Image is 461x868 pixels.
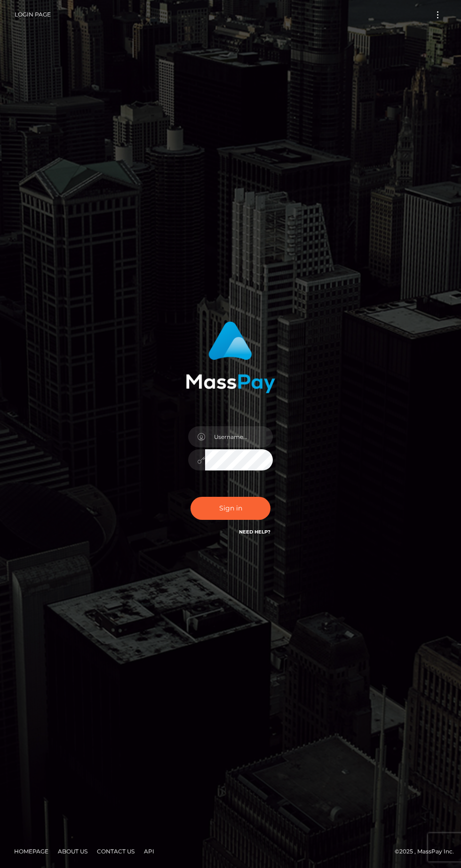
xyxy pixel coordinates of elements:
button: Toggle navigation [429,8,446,21]
img: MassPay Login [186,321,275,393]
a: Contact Us [93,844,138,859]
div: © 2025 , MassPay Inc. [7,846,454,857]
a: Need Help? [239,529,270,535]
button: Sign in [191,497,270,520]
a: About Us [54,844,91,859]
a: Homepage [10,844,52,859]
a: Login Page [15,5,51,24]
input: Username... [205,426,273,447]
a: API [140,844,158,859]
